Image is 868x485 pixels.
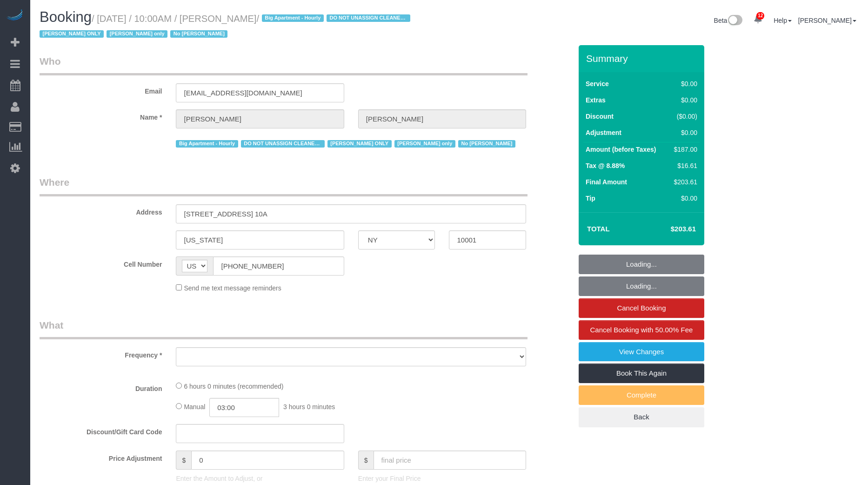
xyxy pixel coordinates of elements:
h4: $203.61 [643,225,696,233]
span: DO NOT UNASSIGN CLEANERS [327,14,410,22]
a: Beta [714,17,743,24]
label: Duration [33,381,169,393]
div: ($0.00) [670,112,697,121]
div: $0.00 [670,95,697,105]
label: Tax @ 8.88% [586,161,625,170]
a: Cancel Booking with 50.00% Fee [579,320,704,340]
input: Email [176,83,344,102]
label: Name * [33,109,169,122]
legend: Where [40,175,527,196]
span: Cancel Booking with 50.00% Fee [590,326,693,334]
span: Manual [184,403,205,411]
span: Send me text message reminders [184,284,281,292]
legend: Who [40,54,527,75]
label: Price Adjustment [33,451,169,463]
span: 3 hours 0 minutes [283,403,335,411]
div: $0.00 [670,79,697,88]
span: No [PERSON_NAME] [170,30,227,38]
a: View Changes [579,342,704,362]
span: 12 [756,12,764,20]
p: Enter your Final Price [358,474,526,483]
label: Amount (before Taxes) [586,145,656,154]
a: 12 [749,9,767,30]
a: Help [774,17,792,24]
label: Discount [586,112,614,121]
span: [PERSON_NAME] only [394,140,455,148]
img: Automaid Logo [6,9,24,22]
label: Address [33,204,169,217]
input: final price [374,451,527,470]
div: $0.00 [670,128,697,137]
p: Enter the Amount to Adjust, or [176,474,344,483]
input: First Name [176,109,344,128]
input: Last Name [358,109,526,128]
div: $187.00 [670,145,697,154]
div: $16.61 [670,161,697,170]
a: Back [579,407,704,427]
input: Cell Number [213,256,344,276]
legend: What [40,318,527,339]
span: [PERSON_NAME] only [107,30,167,38]
span: Big Apartment - Hourly [262,14,324,22]
label: Extras [586,95,606,105]
span: [PERSON_NAME] ONLY [40,30,104,38]
span: No [PERSON_NAME] [458,140,515,148]
span: Booking [40,9,92,25]
span: DO NOT UNASSIGN CLEANERS [241,140,325,148]
div: $0.00 [670,194,697,203]
img: New interface [727,15,742,27]
label: Adjustment [586,128,621,137]
span: $ [176,451,191,470]
input: City [176,230,344,249]
label: Cell Number [33,256,169,269]
h3: Summary [586,53,700,64]
label: Frequency * [33,347,169,360]
div: $203.61 [670,177,697,187]
label: Discount/Gift Card Code [33,424,169,437]
span: $ [358,451,374,470]
strong: Total [587,225,610,233]
input: Zip Code [449,230,526,249]
span: 6 hours 0 minutes (recommended) [184,383,283,390]
span: Big Apartment - Hourly [176,140,238,148]
a: Book This Again [579,364,704,383]
label: Service [586,79,609,88]
label: Tip [586,194,595,203]
span: [PERSON_NAME] ONLY [327,140,392,148]
a: [PERSON_NAME] [798,17,856,24]
small: / [DATE] / 10:00AM / [PERSON_NAME] [40,13,413,40]
label: Email [33,83,169,96]
label: Final Amount [586,177,627,187]
a: Cancel Booking [579,298,704,318]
